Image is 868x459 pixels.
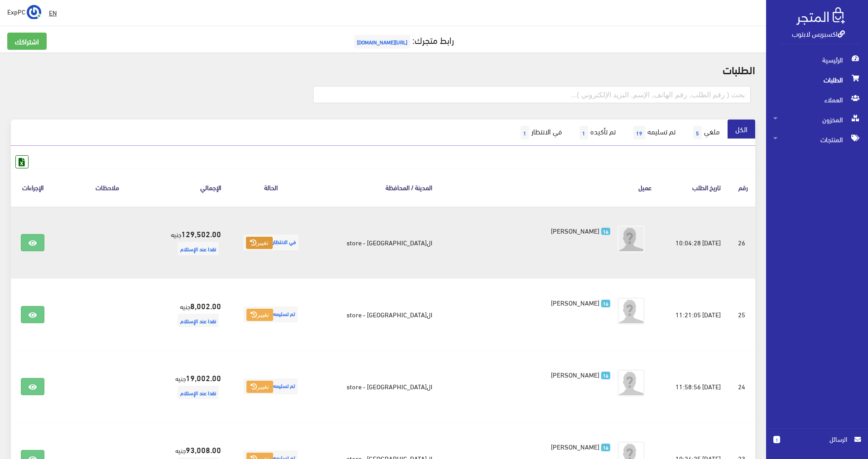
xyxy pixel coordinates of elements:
td: جنيه [160,206,228,279]
td: 25 [728,278,756,350]
th: عميل [439,168,659,206]
a: 16 [PERSON_NAME] [454,297,610,307]
a: ... ExpPC [7,5,41,19]
a: 16 [PERSON_NAME] [454,225,610,235]
span: [PERSON_NAME] [551,224,599,237]
a: رابط متجرك:[URL][DOMAIN_NAME] [352,31,454,48]
strong: 19,002.00 [186,372,221,383]
td: [DATE] 11:58:56 [659,350,728,422]
th: الحالة [228,168,313,206]
td: جنيه [160,350,228,422]
a: ملغي5 [683,120,728,146]
span: الرئيسية [773,50,861,70]
span: العملاء [773,90,861,110]
u: EN [49,7,57,18]
a: الكل [728,120,755,139]
td: [DATE] 11:21:05 [659,278,728,350]
a: الطلبات [766,70,868,90]
span: [PERSON_NAME] [551,440,599,453]
strong: 129,502.00 [181,228,221,239]
img: avatar.png [617,369,645,397]
img: ... [27,5,41,19]
th: المدينة / المحافظة [313,168,439,206]
button: تغيير [246,309,273,321]
span: 19 [633,126,645,139]
td: ال[GEOGRAPHIC_DATA] - store [313,206,439,279]
a: 16 [PERSON_NAME] [454,369,610,379]
a: 16 [PERSON_NAME] [454,441,610,451]
th: اﻹجمالي [160,168,228,206]
span: 16 [601,444,611,451]
span: [PERSON_NAME] [551,368,599,381]
img: avatar.png [617,297,645,325]
span: 16 [601,228,611,235]
th: ملاحظات [54,168,160,206]
td: ال[GEOGRAPHIC_DATA] - store [313,350,439,422]
span: نقدا عند الإستلام [178,242,219,255]
a: المخزون [766,110,868,129]
span: ExpPC [7,6,25,17]
a: اكسبريس لابتوب [792,27,845,40]
span: تم تسليمه [244,378,298,394]
th: تاريخ الطلب [659,168,728,206]
input: بحث ( رقم الطلب, رقم الهاتف, الإسم, البريد اﻹلكتروني )... [313,86,751,103]
button: تغيير [246,237,273,249]
strong: 93,008.00 [186,444,221,455]
span: المخزون [773,110,861,129]
td: 26 [728,206,756,279]
td: [DATE] 10:04:28 [659,206,728,279]
td: 24 [728,350,756,422]
a: المنتجات [766,129,868,149]
a: الرئيسية [766,50,868,70]
h2: الطلبات [11,63,755,75]
span: المنتجات [773,129,861,149]
th: رقم [728,168,756,206]
span: 5 [693,126,702,139]
a: تم تأكيده1 [569,120,623,146]
span: 1 [579,126,588,139]
span: نقدا عند الإستلام [178,314,219,327]
span: نقدا عند الإستلام [178,386,219,399]
a: في الانتظار1 [511,120,569,146]
span: [PERSON_NAME] [551,296,599,309]
span: الرسائل [787,434,847,444]
a: 1 الرسائل [773,434,861,454]
span: الطلبات [773,70,861,90]
span: 16 [601,300,611,307]
a: العملاء [766,90,868,110]
span: 16 [601,372,611,379]
td: ال[GEOGRAPHIC_DATA] - store [313,278,439,350]
a: تم تسليمه19 [623,120,683,146]
span: [URL][DOMAIN_NAME] [354,35,410,48]
td: جنيه [160,278,228,350]
strong: 8,002.00 [190,300,221,311]
span: 1 [521,126,529,139]
img: . [796,7,845,25]
a: اشتراكك [7,33,47,50]
img: avatar.png [617,225,645,253]
button: تغيير [246,381,273,393]
a: EN [45,5,60,21]
span: في الانتظار [243,234,299,250]
span: 1 [773,436,780,443]
span: تم تسليمه [244,306,298,322]
th: الإجراءات [11,168,54,206]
